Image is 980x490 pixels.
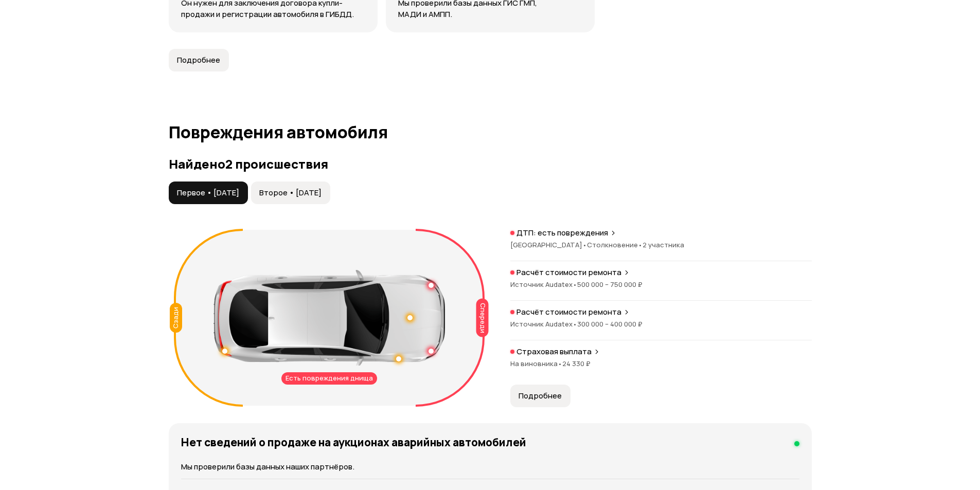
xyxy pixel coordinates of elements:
[251,182,330,204] button: Второе • [DATE]
[577,280,643,289] span: 500 000 – 750 000 ₽
[181,461,799,473] p: Мы проверили базы данных наших партнёров.
[516,347,592,357] p: Страховая выплата
[170,303,182,333] div: Сзади
[177,55,220,65] span: Подробнее
[577,319,643,329] span: 300 000 – 400 000 ₽
[181,435,526,449] h4: Нет сведений о продаже на аукционах аварийных автомобилей
[516,307,621,317] p: Расчёт стоимости ремонта
[177,188,239,198] span: Первое • [DATE]
[587,240,643,249] span: Столкновение
[510,319,577,329] span: Источник Audatex
[510,359,562,368] span: На виновника
[643,240,684,249] span: 2 участника
[582,240,587,249] span: •
[519,391,562,401] span: Подробнее
[476,298,488,337] div: Спереди
[169,157,812,171] h3: Найдено 2 происшествия
[573,319,577,329] span: •
[510,280,577,289] span: Источник Audatex
[573,280,577,289] span: •
[558,359,562,368] span: •
[169,49,229,71] button: Подробнее
[562,359,591,368] span: 24 330 ₽
[510,240,587,249] span: [GEOGRAPHIC_DATA]
[259,188,322,198] span: Второе • [DATE]
[169,182,248,204] button: Первое • [DATE]
[169,123,812,141] h1: Повреждения автомобиля
[638,240,643,249] span: •
[516,267,621,278] p: Расчёт стоимости ремонта
[281,372,377,385] div: Есть повреждения днища
[516,228,608,238] p: ДТП: есть повреждения
[510,385,571,407] button: Подробнее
